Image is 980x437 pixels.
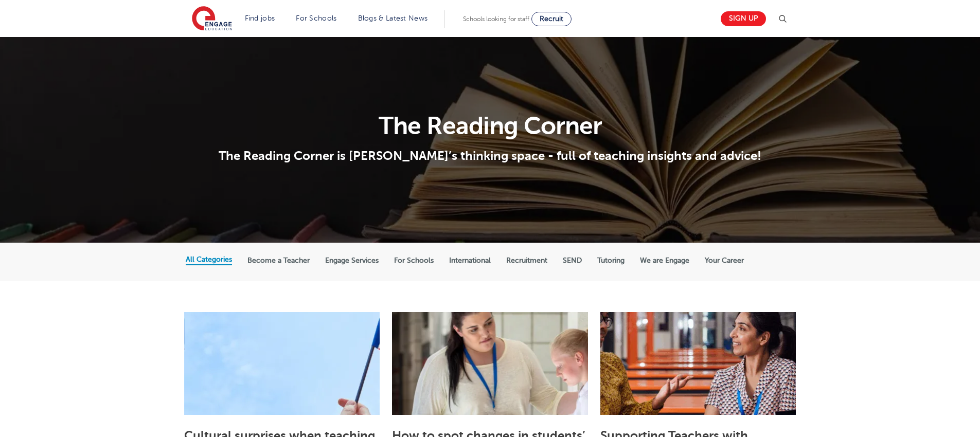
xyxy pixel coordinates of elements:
label: SEND [563,256,582,265]
p: The Reading Corner is [PERSON_NAME]’s thinking space - full of teaching insights and advice! [186,148,794,163]
span: Schools looking for staff [463,15,529,23]
img: Engage Education [192,6,232,32]
a: For Schools [296,14,336,22]
a: Find jobs [245,14,275,22]
label: Engage Services [325,256,379,265]
label: International [449,256,491,265]
label: Recruitment [506,256,547,265]
label: Your Career [705,256,744,265]
label: We are Engage [640,256,689,265]
a: Recruit [531,12,572,26]
h1: The Reading Corner [186,114,794,138]
label: For Schools [394,256,434,265]
a: Blogs & Latest News [358,14,428,22]
label: All Categories [186,255,232,264]
label: Become a Teacher [247,256,310,265]
span: Recruit [540,15,563,23]
label: Tutoring [597,256,625,265]
a: Sign up [721,11,766,26]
